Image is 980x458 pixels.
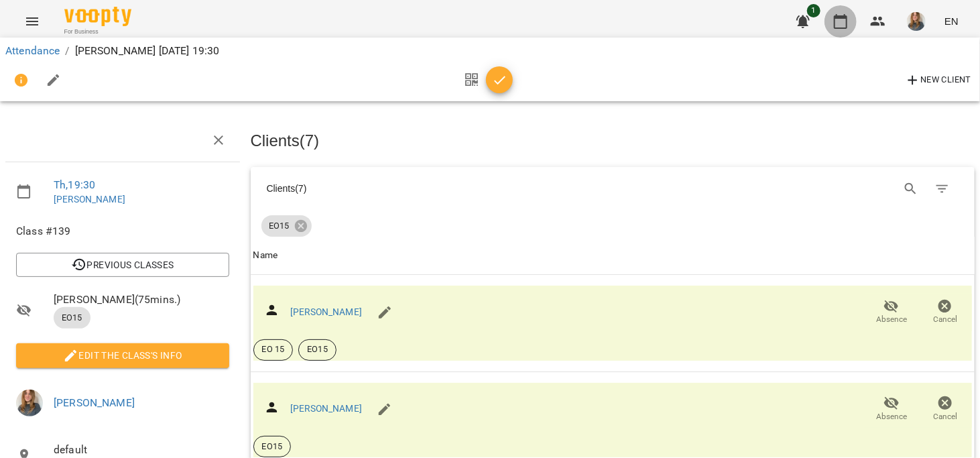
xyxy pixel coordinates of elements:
[5,44,60,57] a: Attendance
[926,173,959,205] button: Filter
[16,223,229,239] span: Class #139
[65,43,69,59] li: /
[251,132,975,150] h3: Clients ( 7 )
[299,343,336,355] span: ЕО15
[54,178,95,191] a: Th , 19:30
[918,390,972,428] button: Cancel
[939,9,964,34] button: EN
[54,396,135,409] a: [PERSON_NAME]
[290,403,362,414] a: [PERSON_NAME]
[807,4,820,17] span: 1
[905,72,971,89] span: New Client
[918,294,972,331] button: Cancel
[64,7,131,26] img: Voopty Logo
[16,343,229,367] button: Edit the class's Info
[907,12,926,31] img: 6f40374b6a1accdc2a90a8d7dc3ac7b7.jpg
[16,253,229,277] button: Previous Classes
[944,14,959,28] span: EN
[54,194,125,205] a: [PERSON_NAME]
[16,390,43,416] img: 6f40374b6a1accdc2a90a8d7dc3ac7b7.jpg
[261,220,298,232] span: ЕО15
[64,27,131,36] span: For Business
[267,182,601,195] div: Clients ( 7 )
[253,247,278,264] div: Name
[54,312,90,324] span: ЕО15
[876,411,907,422] span: Absence
[254,441,291,453] span: ЕО15
[902,70,975,91] button: New Client
[876,314,907,325] span: Absence
[251,167,975,210] div: Table Toolbar
[290,306,362,317] a: [PERSON_NAME]
[5,43,975,59] nav: breadcrumb
[895,173,927,205] button: Search
[865,390,918,428] button: Absence
[261,215,312,237] div: ЕО15
[27,257,219,273] span: Previous Classes
[865,294,918,331] button: Absence
[54,442,229,458] span: default
[253,247,278,264] div: Sort
[253,247,973,264] span: Name
[16,5,48,38] button: Menu
[27,347,219,363] span: Edit the class's Info
[254,343,293,355] span: ЕО 15
[933,314,957,325] span: Cancel
[75,43,220,59] p: [PERSON_NAME] [DATE] 19:30
[933,411,957,422] span: Cancel
[54,292,229,308] span: [PERSON_NAME] ( 75 mins. )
